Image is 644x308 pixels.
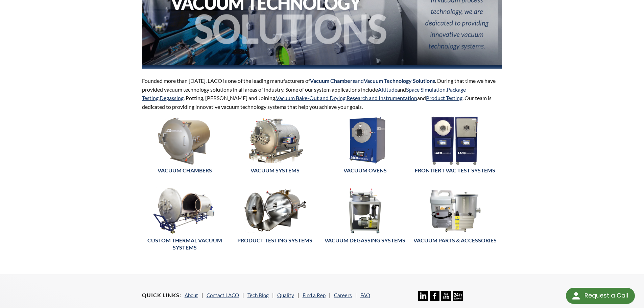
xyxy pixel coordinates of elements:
p: Founded more than [DATE], LACO is one of the leading manufacturers of . During that time we have ... [142,76,502,111]
a: Space Simulation [406,86,446,93]
a: VACUUM SYSTEMS [251,167,300,173]
img: Product Testing Systems [232,186,318,235]
img: Vacuum Ovens [322,116,408,165]
a: FRONTIER TVAC TEST SYSTEMS [415,167,495,173]
img: TVAC Test Systems [412,116,498,165]
a: FAQ [360,292,370,298]
a: Vacuum Chambers [158,167,212,173]
img: Vacuum Chambers [142,116,228,165]
a: Vacuum Bake-Out and Drying [276,95,345,101]
a: Product Testing Systems [237,237,312,243]
img: Vacuum Parts and Accessories [412,186,498,235]
div: Request a Call [585,288,628,303]
img: Vacuum Systems [232,116,318,165]
a: Vacuum Parts & Accessories [413,237,497,243]
a: Altitude [378,86,397,93]
img: Vacuum Degassing Systems [322,186,408,235]
a: Careers [334,292,352,298]
a: Research and Instrumentation [347,95,417,101]
a: Vacuum Degassing Systems [325,237,405,243]
a: Contact LACO [207,292,239,298]
a: Vacuum Ovens [343,167,387,173]
a: Tech Blog [247,292,269,298]
h4: Quick Links [142,292,181,299]
a: About [185,292,198,298]
strong: Vacuum Technology Solutions [364,77,435,84]
div: Request a Call [566,288,635,304]
a: Degassing [160,95,184,101]
a: 24/7 Support [453,296,463,302]
a: CUSTOM THERMAL VACUUM SYSTEMS [147,237,222,251]
span: and [310,77,435,84]
a: Quality [277,292,294,298]
img: round button [571,290,581,301]
strong: Vacuum Chambers [310,77,355,84]
img: 24/7 Support Icon [453,291,463,301]
a: Find a Rep [303,292,326,298]
img: Thermal Vacuum Systems [142,186,228,235]
a: Product Testing [426,95,462,101]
